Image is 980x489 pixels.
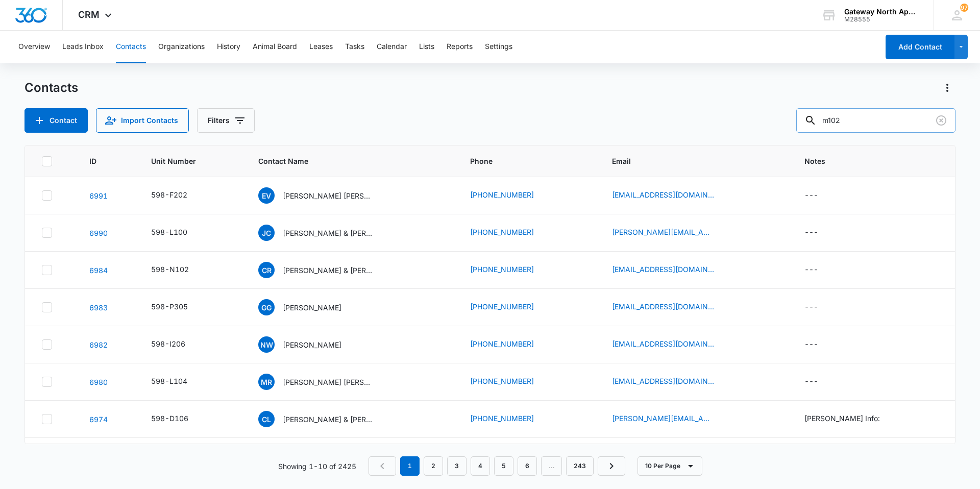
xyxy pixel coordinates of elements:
button: Tasks [345,31,364,63]
a: [EMAIL_ADDRESS][DOMAIN_NAME] [612,338,714,349]
button: Settings [485,31,512,63]
button: Contacts [116,31,146,63]
button: Clear [933,112,949,129]
div: --- [804,264,818,276]
div: Contact Name - Michael Ryan Gilley - Select to Edit Field [258,374,393,390]
div: Notes - - Select to Edit Field [804,189,837,202]
div: --- [804,376,818,388]
span: CR [258,262,275,278]
div: Notes - - Select to Edit Field [804,376,837,388]
button: Calendar [377,31,407,63]
p: [PERSON_NAME] [283,339,341,350]
a: [PHONE_NUMBER] [470,189,534,200]
div: --- [804,338,818,351]
a: Page 2 [424,456,443,476]
span: 97 [960,4,968,12]
button: Animal Board [253,31,297,63]
button: Add Contact [886,35,954,59]
a: Page 243 [566,456,594,476]
a: Navigate to contact details page for Erika Vibiana Garcia [89,191,108,200]
p: [PERSON_NAME] [283,302,341,313]
p: [PERSON_NAME] & [PERSON_NAME] [283,414,375,425]
a: Navigate to contact details page for Jerron Cox & Daniela Carolina Sanchez Salinas [89,229,108,237]
div: Phone - (423) 310-4385 - Select to Edit Field [470,376,552,388]
div: 598-L104 [151,376,187,386]
a: [EMAIL_ADDRESS][DOMAIN_NAME] [612,189,714,200]
div: Unit Number - 598-I206 - Select to Edit Field [151,338,204,351]
a: Navigate to contact details page for Nadia Watson [89,340,108,349]
span: ID [89,156,112,166]
span: EV [258,187,275,204]
button: Leases [309,31,333,63]
div: Notes - - Select to Edit Field [804,338,837,351]
button: History [217,31,240,63]
span: MR [258,374,275,390]
div: Contact Name - Corey Little & William C. Little - Select to Edit Field [258,411,393,427]
a: Page 6 [518,456,537,476]
span: JC [258,225,275,241]
div: Notes - - Select to Edit Field [804,227,837,239]
span: Contact Name [258,156,431,166]
a: [PHONE_NUMBER] [470,338,534,349]
button: Lists [419,31,434,63]
div: 598-P305 [151,301,188,312]
span: Unit Number [151,156,234,166]
div: account id [844,16,919,23]
p: [PERSON_NAME] & [PERSON_NAME] [283,265,375,276]
div: Unit Number - 598-L100 - Select to Edit Field [151,227,206,239]
button: Overview [18,31,50,63]
a: Navigate to contact details page for Michael Ryan Gilley [89,378,108,386]
div: Phone - (303) 834-5308 - Select to Edit Field [470,301,552,313]
span: Email [612,156,765,166]
div: Email - nadiawatson91@gmail.com - Select to Edit Field [612,338,732,351]
div: 598-I206 [151,338,185,349]
a: [PHONE_NUMBER] [470,264,534,275]
div: Phone - (772) 559-4135 - Select to Edit Field [470,338,552,351]
a: [PHONE_NUMBER] [470,301,534,312]
a: Navigate to contact details page for Corey Little & William C. Little [89,415,108,424]
button: Actions [939,80,955,96]
nav: Pagination [369,456,625,476]
div: notifications count [960,4,968,12]
div: [PERSON_NAME] Info: [804,413,880,424]
div: Email - galvgris1@gmail.com - Select to Edit Field [612,301,732,313]
a: Navigate to contact details page for Cameron Ryan & Kimberly Dale [89,266,108,275]
span: CL [258,411,275,427]
div: Notes - William C. Little Info: - Select to Edit Field [804,413,898,425]
div: Email - vibiana04@icloud.com - Select to Edit Field [612,189,732,202]
div: Unit Number - 598-N102 - Select to Edit Field [151,264,207,276]
div: Unit Number - 598-F202 - Select to Edit Field [151,189,206,202]
div: Email - corey.little210@yahoo.com - Select to Edit Field [612,413,732,425]
a: [PHONE_NUMBER] [470,413,534,424]
div: Unit Number - 598-P305 - Select to Edit Field [151,301,206,313]
p: [PERSON_NAME] & [PERSON_NAME] [PERSON_NAME] [PERSON_NAME] [283,228,375,238]
div: Contact Name - Erika Vibiana Garcia - Select to Edit Field [258,187,393,204]
button: Organizations [158,31,205,63]
div: Unit Number - 598-L104 - Select to Edit Field [151,376,206,388]
a: Page 3 [447,456,467,476]
div: Phone - (319) 936-3493 - Select to Edit Field [470,227,552,239]
div: 598-D106 [151,413,188,424]
a: [PERSON_NAME][EMAIL_ADDRESS][DOMAIN_NAME] [612,413,714,424]
div: Phone - (720) 561-9648 - Select to Edit Field [470,264,552,276]
button: Import Contacts [96,108,189,133]
div: Email - k.d227@icloud.com - Select to Edit Field [612,264,732,276]
a: [PHONE_NUMBER] [470,227,534,237]
span: NW [258,336,275,353]
div: Contact Name - Griselda Galvan - Select to Edit Field [258,299,360,315]
a: [EMAIL_ADDRESS][DOMAIN_NAME] [612,376,714,386]
a: Page 4 [471,456,490,476]
div: --- [804,301,818,313]
p: [PERSON_NAME] [PERSON_NAME] [283,190,375,201]
div: Contact Name - Nadia Watson - Select to Edit Field [258,336,360,353]
div: 598-F202 [151,189,187,200]
div: Notes - - Select to Edit Field [804,301,837,313]
h1: Contacts [24,80,78,95]
button: Leads Inbox [62,31,104,63]
div: --- [804,189,818,202]
a: [EMAIL_ADDRESS][DOMAIN_NAME] [612,264,714,275]
div: 598-L100 [151,227,187,237]
span: Notes [804,156,939,166]
a: Navigate to contact details page for Griselda Galvan [89,303,108,312]
button: Reports [447,31,473,63]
